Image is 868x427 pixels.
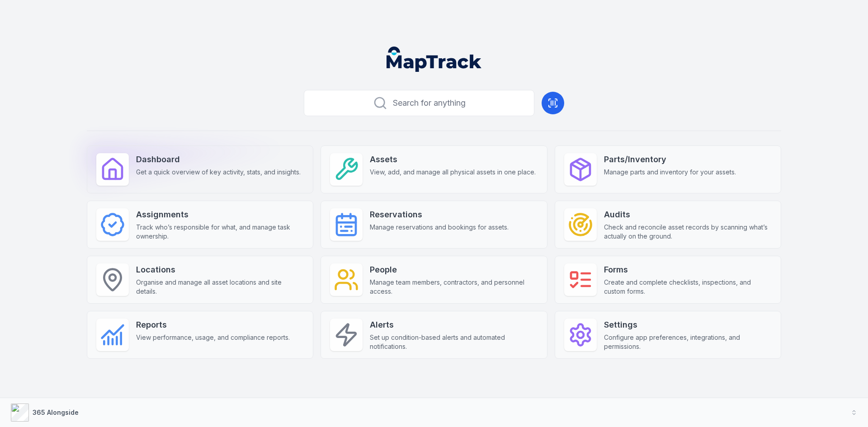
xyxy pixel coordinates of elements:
[555,201,781,249] a: AuditsCheck and reconcile asset records by scanning what’s actually on the ground.
[370,223,509,232] span: Manage reservations and bookings for assets.
[370,153,536,166] strong: Assets
[604,153,736,166] strong: Parts/Inventory
[393,97,466,109] span: Search for anything
[136,208,304,221] strong: Assignments
[87,145,313,193] a: DashboardGet a quick overview of key activity, stats, and insights.
[33,408,79,416] strong: 365 Alongside
[604,263,772,276] strong: Forms
[136,263,304,276] strong: Locations
[87,256,313,304] a: LocationsOrganise and manage all asset locations and site details.
[87,311,313,359] a: ReportsView performance, usage, and compliance reports.
[604,278,772,296] span: Create and complete checklists, inspections, and custom forms.
[604,319,772,331] strong: Settings
[372,47,496,72] nav: Global
[604,223,772,241] span: Check and reconcile asset records by scanning what’s actually on the ground.
[321,201,547,249] a: ReservationsManage reservations and bookings for assets.
[136,153,301,166] strong: Dashboard
[136,223,304,241] span: Track who’s responsible for what, and manage task ownership.
[304,90,534,116] button: Search for anything
[370,278,538,296] span: Manage team members, contractors, and personnel access.
[136,333,290,342] span: View performance, usage, and compliance reports.
[321,256,547,304] a: PeopleManage team members, contractors, and personnel access.
[321,311,547,359] a: AlertsSet up condition-based alerts and automated notifications.
[370,208,509,221] strong: Reservations
[321,145,547,193] a: AssetsView, add, and manage all physical assets in one place.
[604,208,772,221] strong: Audits
[604,333,772,351] span: Configure app preferences, integrations, and permissions.
[555,311,781,359] a: SettingsConfigure app preferences, integrations, and permissions.
[87,201,313,249] a: AssignmentsTrack who’s responsible for what, and manage task ownership.
[555,256,781,304] a: FormsCreate and complete checklists, inspections, and custom forms.
[604,168,736,177] span: Manage parts and inventory for your assets.
[136,319,290,331] strong: Reports
[136,278,304,296] span: Organise and manage all asset locations and site details.
[370,319,538,331] strong: Alerts
[136,168,301,177] span: Get a quick overview of key activity, stats, and insights.
[370,333,538,351] span: Set up condition-based alerts and automated notifications.
[555,145,781,193] a: Parts/InventoryManage parts and inventory for your assets.
[370,168,536,177] span: View, add, and manage all physical assets in one place.
[370,263,538,276] strong: People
